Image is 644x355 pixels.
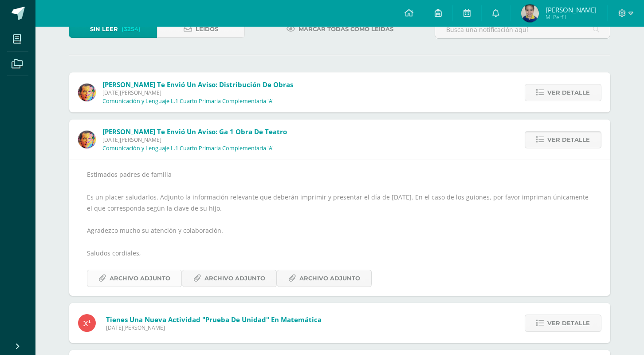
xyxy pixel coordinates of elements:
[87,169,593,287] div: Estimados padres de familia Es un placer saludarlos. Adjunto la información relevante que deberán...
[78,131,96,148] img: 49d5a75e1ce6d2edc12003b83b1ef316.png
[299,270,360,287] span: Archivo Adjunto
[196,21,218,37] span: Leídos
[277,270,372,287] a: Archivo Adjunto
[546,13,597,21] span: Mi Perfil
[110,270,170,287] span: Archivo Adjunto
[87,270,182,287] a: Archivo Adjunto
[102,127,287,136] span: [PERSON_NAME] te envió un aviso: Ga 1 Obra de teatro
[102,98,274,105] p: Comunicación y Lenguaje L.1 Cuarto Primaria Complementaria 'A'
[204,270,265,287] span: Archivo Adjunto
[157,20,245,38] a: Leídos
[547,315,590,331] span: Ver detalle
[521,4,539,22] img: 337a05b69dd19068e993c6f1ec61c4a2.png
[102,136,287,144] span: [DATE][PERSON_NAME]
[275,20,404,38] a: Marcar todas como leídas
[69,20,157,38] a: Sin leer(3254)
[298,21,393,37] span: Marcar todas como leídas
[106,315,322,324] span: Tienes una nueva actividad "Prueba de Unidad" En Matemática
[546,5,597,14] span: [PERSON_NAME]
[102,80,293,89] span: [PERSON_NAME] te envió un aviso: Distribución de obras
[122,21,141,37] span: (3254)
[90,21,118,37] span: Sin leer
[102,89,293,96] span: [DATE][PERSON_NAME]
[106,324,322,331] span: [DATE][PERSON_NAME]
[182,270,277,287] a: Archivo Adjunto
[435,21,610,38] input: Busca una notificación aquí
[547,84,590,101] span: Ver detalle
[547,132,590,148] span: Ver detalle
[102,145,274,152] p: Comunicación y Lenguaje L.1 Cuarto Primaria Complementaria 'A'
[78,84,96,101] img: 49d5a75e1ce6d2edc12003b83b1ef316.png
